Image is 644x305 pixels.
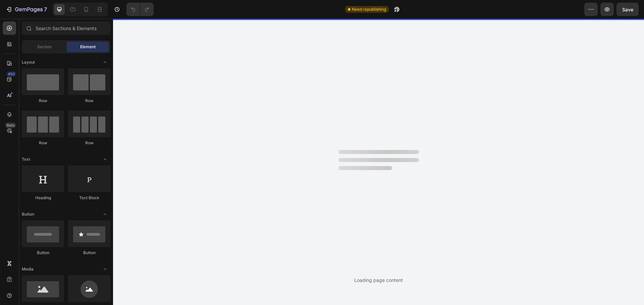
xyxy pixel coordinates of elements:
div: 450 [6,71,16,77]
span: Toggle open [100,154,110,165]
span: Toggle open [100,264,110,275]
div: Row [22,140,64,146]
div: Button [22,250,64,256]
span: Toggle open [100,209,110,220]
span: Layout [22,59,35,65]
span: Media [22,266,34,272]
div: Undo/Redo [126,3,154,16]
input: Search Sections & Elements [22,21,110,35]
span: Element [80,44,96,50]
p: 7 [44,5,47,13]
span: Section [37,44,52,50]
button: Save [616,3,639,16]
div: Heading [22,195,64,201]
span: Need republishing [352,6,386,12]
div: Beta [5,123,16,128]
span: Toggle open [100,57,110,68]
span: Save [622,7,633,12]
div: Loading page content [354,277,403,284]
div: Row [68,98,110,104]
span: Text [22,156,30,162]
div: Row [22,98,64,104]
div: Button [68,250,110,256]
div: Row [68,140,110,146]
button: 7 [3,3,50,16]
span: Button [22,211,34,217]
div: Text Block [68,195,110,201]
